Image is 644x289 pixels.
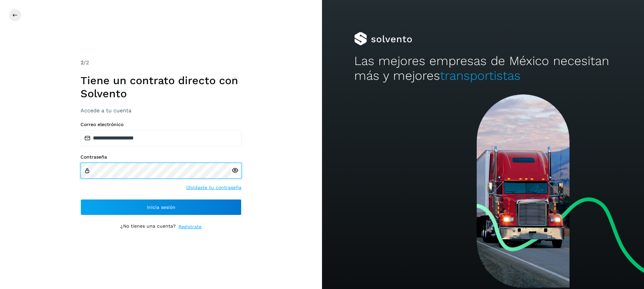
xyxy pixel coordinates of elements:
label: Correo electrónico [80,122,241,127]
span: transportistas [440,68,521,83]
span: 2 [80,59,84,66]
span: Inicia sesión [147,205,175,210]
a: Regístrate [178,223,202,230]
button: Inicia sesión [80,199,241,215]
div: /2 [80,59,241,67]
a: Olvidaste tu contraseña [186,184,241,191]
p: ¿No tienes una cuenta? [120,223,176,230]
h1: Tiene un contrato directo con Solvento [80,74,241,100]
label: Contraseña [80,154,241,160]
h3: Accede a tu cuenta [80,107,241,114]
h2: Las mejores empresas de México necesitan más y mejores [354,54,612,83]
